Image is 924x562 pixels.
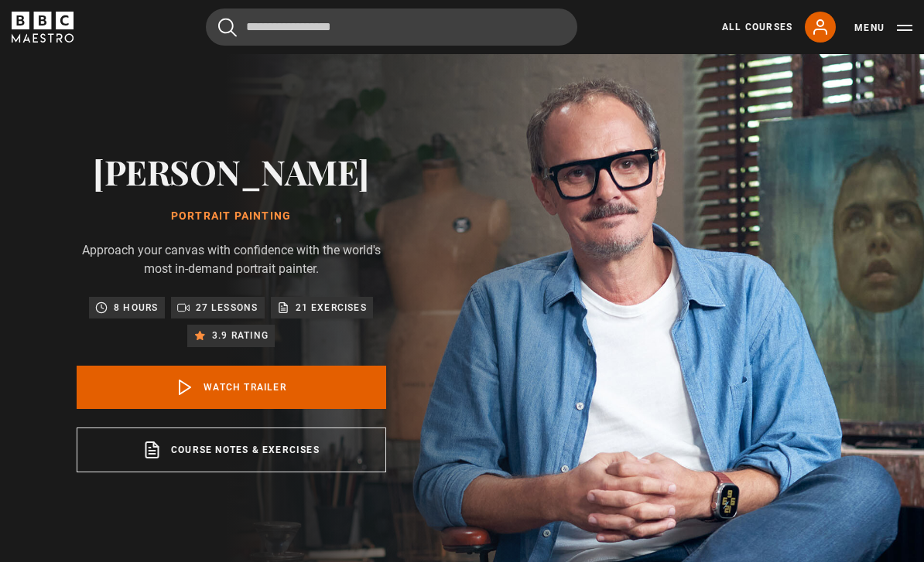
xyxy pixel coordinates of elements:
[218,18,237,37] button: Submit the search query
[77,241,386,278] p: Approach your canvas with confidence with the world's most in-demand portrait painter.
[77,210,386,223] h1: Portrait Painting
[77,366,386,409] a: Watch Trailer
[854,20,912,36] button: Toggle navigation
[114,300,158,315] p: 8 hours
[722,20,792,34] a: All Courses
[212,328,269,343] p: 3.9 rating
[77,427,386,472] a: Course notes & exercises
[77,152,386,191] h2: [PERSON_NAME]
[296,300,367,315] p: 21 exercises
[12,12,74,43] svg: BBC Maestro
[196,300,258,315] p: 27 lessons
[206,9,577,46] input: Search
